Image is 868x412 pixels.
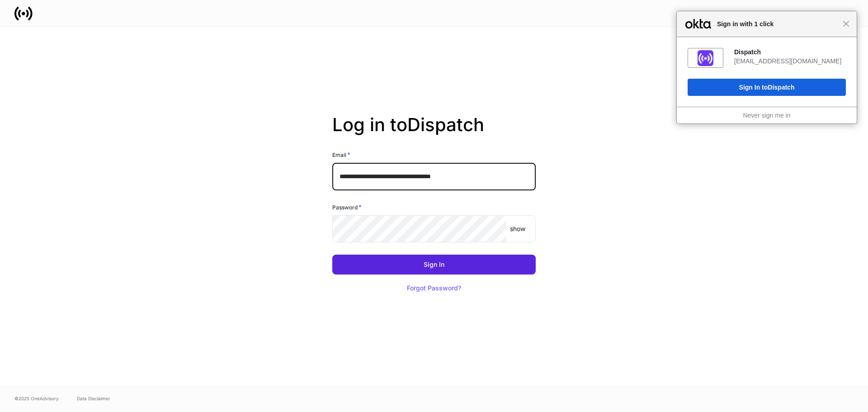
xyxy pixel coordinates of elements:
span: Sign in with 1 click [712,19,843,29]
button: Sign In toDispatch [688,79,846,96]
div: Sign In [424,261,444,268]
div: Forgot Password? [407,285,461,291]
button: Forgot Password? [396,278,472,298]
span: Dispatch [768,84,794,91]
p: show [510,224,525,233]
span: © 2025 OneAdvisory [14,395,59,402]
button: Sign In [332,255,536,275]
span: Close [843,20,849,27]
a: Never sign me in [743,112,790,119]
a: Data Disclaimer [77,395,110,402]
img: fs01jxrofoggULhDH358 [698,50,713,66]
div: [EMAIL_ADDRESS][DOMAIN_NAME] [734,57,846,65]
h2: Log in to Dispatch [332,114,536,150]
h6: Email [332,150,350,159]
div: Dispatch [734,48,846,56]
h6: Password [332,203,362,212]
